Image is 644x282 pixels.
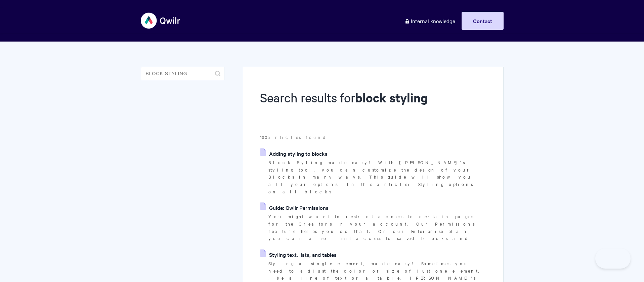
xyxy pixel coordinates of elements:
[141,67,224,80] input: Search
[462,12,504,30] a: Contact
[399,12,460,30] a: Internal knowledge
[268,213,486,242] p: You might want to restrict access to certain pages for the Creators in your account. Our Permissi...
[141,8,181,33] img: Qwilr Help Center
[260,89,486,118] h1: Search results for
[260,249,337,260] a: Styling text, lists, and tables
[260,148,328,158] a: Adding styling to blocks
[260,134,486,141] p: articles found
[268,159,486,195] p: Block Styling made easy! With [PERSON_NAME]'s styling tool, you can customize the design of your ...
[260,202,329,213] a: Guide: Qwilr Permissions
[355,89,428,106] strong: block styling
[595,248,631,269] iframe: Toggle Customer Support
[260,134,268,140] strong: 132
